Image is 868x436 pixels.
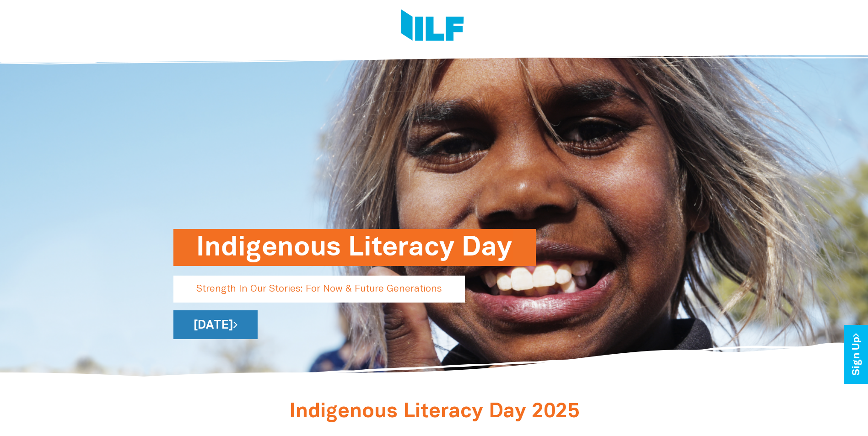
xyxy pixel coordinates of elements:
[401,9,464,43] img: Logo
[173,310,258,339] a: [DATE]
[289,403,579,421] span: Indigenous Literacy Day 2025
[196,229,513,266] h1: Indigenous Literacy Day
[173,276,465,303] p: Strength In Our Stories: For Now & Future Generations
